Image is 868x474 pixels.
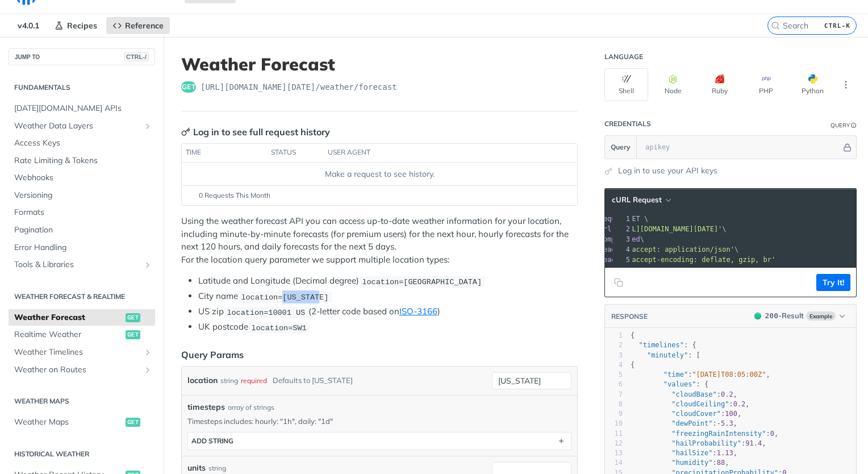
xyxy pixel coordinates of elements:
span: 0 Requests This Month [199,190,270,201]
a: [DATE][DOMAIN_NAME] APIs [9,100,155,117]
a: Recipes [48,17,103,34]
span: v4.0.1 [11,17,45,34]
span: : , [631,449,737,457]
span: https://api.tomorrow.io/v4/weather/forecast [201,81,397,93]
span: : , [631,430,778,438]
div: Credentials [604,119,651,128]
span: "cloudCeiling" [671,400,729,408]
label: units [187,462,206,474]
span: Tools & Libraries [14,259,140,271]
span: "hailSize" [671,449,712,457]
div: 2 [605,340,623,350]
span: 'accept: application/json' [628,246,735,253]
div: required [241,372,267,389]
span: "cloudCover" [671,410,721,418]
span: Formats [14,207,152,218]
div: Make a request to see history. [186,168,573,180]
span: "timelines" [639,341,683,349]
div: - Result [765,310,804,322]
span: get [126,330,140,339]
span: --header [591,246,624,253]
a: Weather Mapsget [9,414,155,431]
a: Realtime Weatherget [9,326,155,343]
button: JUMP TOCTRL-/ [9,48,155,65]
button: RESPONSE [611,311,648,322]
span: location=[US_STATE] [241,293,328,301]
h2: Weather Maps [9,396,155,406]
span: \ [570,246,738,253]
a: Tools & LibrariesShow subpages for Tools & Libraries [9,256,155,273]
a: Formats [9,204,155,221]
span: [DATE][DOMAIN_NAME] APIs [14,103,152,114]
a: Weather TimelinesShow subpages for Weather Timelines [9,344,155,361]
a: Log in to use your API keys [618,165,717,177]
span: CTRL-/ [124,52,149,61]
span: 'accept-encoding: deflate, gzip, br' [628,256,775,264]
div: Defaults to [US_STATE] [273,372,353,389]
span: Recipes [67,20,97,31]
span: { [631,331,635,339]
div: 1 [605,331,623,340]
span: get [181,81,196,93]
div: Query Params [181,348,244,361]
span: "[DATE]T08:05:00Z" [692,371,766,379]
span: "freezingRainIntensity" [671,430,766,438]
div: Language [604,52,643,61]
span: cURL Request [612,195,662,205]
a: Weather Forecastget [9,309,155,326]
div: string [220,372,238,389]
span: : [ [631,351,700,359]
span: '[URL][DOMAIN_NAME][DATE]' [615,225,722,233]
span: 200 [754,313,761,319]
div: 4 [612,244,632,255]
div: Log in to see full request history [181,125,330,139]
div: Query [831,121,850,130]
div: 5 [612,255,632,265]
h2: Historical Weather [9,449,155,459]
span: Weather Timelines [14,347,140,358]
th: user agent [324,144,554,162]
span: Weather Maps [14,417,123,428]
span: : { [631,380,708,388]
button: Ruby [698,68,741,101]
svg: Search [771,21,780,30]
th: status [267,144,324,162]
span: "minutely" [647,351,688,359]
span: : , [631,390,737,398]
h2: Weather Forecast & realtime [9,292,155,302]
span: 0 [770,430,774,438]
span: : , [631,459,729,467]
span: Rate Limiting & Tokens [14,155,152,167]
span: : , [631,410,741,418]
span: 5.3 [721,419,733,427]
span: --request [591,215,628,223]
div: 11 [605,429,623,439]
i: Information [851,123,857,128]
span: location=[GEOGRAPHIC_DATA] [362,277,482,286]
div: 4 [605,360,623,370]
div: 13 [605,448,623,458]
span: location=SW1 [251,323,306,332]
p: Timesteps includes: hourly: "1h", daily: "1d" [187,416,571,426]
a: Rate Limiting & Tokens [9,152,155,169]
button: Node [651,68,695,101]
span: { [631,361,635,369]
span: Example [806,311,836,321]
span: : , [631,371,770,379]
p: Using the weather forecast API you can access up-to-date weather information for your location, i... [181,215,578,266]
div: 7 [605,390,623,400]
div: string [208,463,226,473]
span: "humidity" [671,459,712,467]
button: Show subpages for Weather Data Layers [143,122,152,131]
span: "time" [663,371,688,379]
span: "dewPoint" [671,419,712,427]
input: apikey [640,136,841,159]
a: Weather Data LayersShow subpages for Weather Data Layers [9,118,155,135]
button: Try It! [816,274,850,291]
span: Webhooks [14,172,152,184]
span: Pagination [14,224,152,236]
span: : , [631,439,766,447]
div: 2 [612,224,632,234]
a: Error Handling [9,239,155,256]
button: Show subpages for Tools & Libraries [143,260,152,269]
